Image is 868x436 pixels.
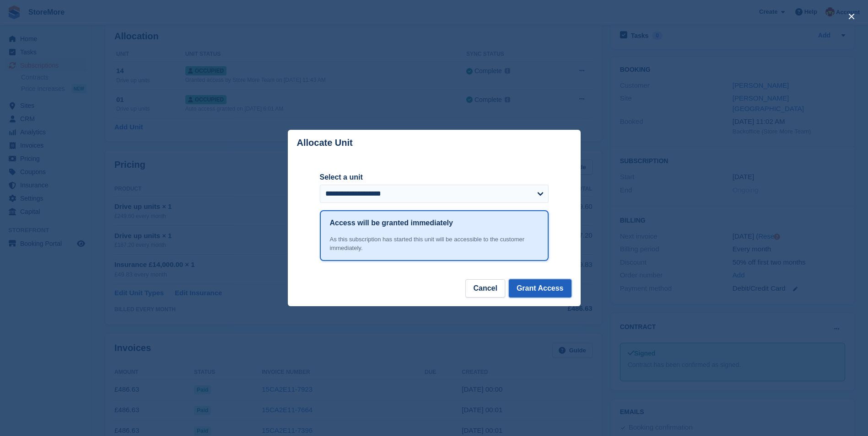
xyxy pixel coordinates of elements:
button: Grant Access [509,279,571,298]
h1: Access will be granted immediately [330,218,453,229]
button: Cancel [465,279,505,298]
p: Allocate Unit [297,138,353,148]
div: As this subscription has started this unit will be accessible to the customer immediately. [330,235,539,253]
label: Select a unit [320,172,549,183]
button: close [844,9,859,24]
